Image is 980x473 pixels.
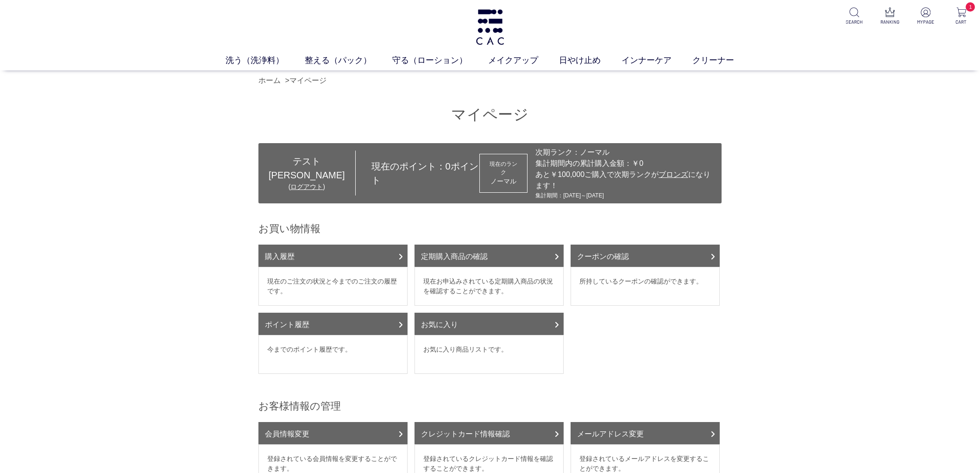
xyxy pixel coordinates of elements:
[571,245,720,267] a: クーポンの確認
[535,191,717,200] div: 集計期間：[DATE]～[DATE]
[258,399,722,413] h2: お客様情報の管理
[258,422,408,444] a: 会員情報変更
[843,7,866,25] a: SEARCH
[446,161,451,171] span: 0
[289,76,327,84] a: マイページ
[415,335,564,374] dd: お気に入り商品リストです。
[258,76,281,84] a: ホーム
[488,54,559,67] a: メイクアップ
[914,7,937,25] a: MYPAGE
[843,19,866,25] p: SEARCH
[285,75,328,86] li: >
[622,54,692,67] a: インナーケア
[392,54,488,67] a: 守る（ローション）
[258,245,408,267] a: 購入履歴
[226,54,305,67] a: 洗う（洗浄料）
[950,19,973,25] p: CART
[966,2,975,12] span: 1
[535,169,717,191] div: あと￥100,000ご購入で次期ランクが になります！
[290,183,323,190] a: ログアウト
[258,222,722,235] h2: お買い物情報
[559,54,622,67] a: 日やけ止め
[415,422,564,444] a: クレジットカード情報確認
[914,19,937,25] p: MYPAGE
[535,158,717,169] div: 集計期間内の累計購入金額：￥0
[879,7,901,25] a: RANKING
[879,19,901,25] p: RANKING
[659,170,688,178] span: ブロンズ
[258,335,408,374] dd: 今までのポイント履歴です。
[356,159,479,187] div: 現在のポイント： ポイント
[474,9,506,45] img: logo
[692,54,755,67] a: クリーナー
[258,154,355,182] div: テスト[PERSON_NAME]
[950,7,973,25] a: 1 CART
[415,267,564,306] dd: 現在お申込みされている定期購入商品の状況を確認することができます。
[258,182,355,192] div: ( )
[571,422,720,444] a: メールアドレス変更
[258,105,722,125] h1: マイページ
[258,267,408,306] dd: 現在のご注文の状況と今までのご注文の履歴です。
[535,147,717,158] div: 次期ランク：ノーマル
[258,313,408,335] a: ポイント履歴
[488,177,519,186] div: ノーマル
[571,267,720,306] dd: 所持しているクーポンの確認ができます。
[488,160,519,177] dt: 現在のランク
[415,313,564,335] a: お気に入り
[415,245,564,267] a: 定期購入商品の確認
[305,54,392,67] a: 整える（パック）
